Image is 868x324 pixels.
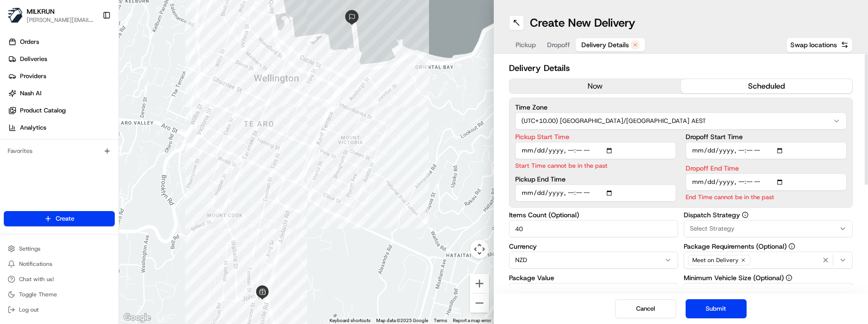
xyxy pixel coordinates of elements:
[4,143,115,159] div: Favorites
[684,220,853,237] button: Select Strategy
[20,38,39,46] span: Orders
[4,69,119,84] a: Providers
[4,211,115,226] button: Create
[509,79,681,93] button: now
[509,283,678,300] input: Enter package value
[20,106,66,115] span: Product Catalog
[20,89,41,98] span: Nash AI
[581,40,629,50] span: Delivery Details
[329,317,370,324] button: Keyboard shortcuts
[684,274,853,281] label: Minimum Vehicle Size (Optional)
[786,274,792,281] button: Minimum Vehicle Size (Optional)
[509,220,678,237] input: Enter number of items
[509,274,678,281] label: Package Value
[4,242,115,255] button: Settings
[516,40,536,50] span: Pickup
[56,214,74,223] span: Create
[470,294,489,313] button: Zoom out
[692,256,738,264] span: Meet on Delivery
[19,245,40,253] span: Settings
[4,51,119,67] a: Deliveries
[509,243,678,250] label: Currency
[4,86,119,101] a: Nash AI
[515,161,676,170] p: Start Time cannot be in the past
[790,40,837,50] span: Swap locations
[686,165,847,172] label: Dropoff End Time
[27,7,55,16] button: MILKRUN
[376,318,428,323] span: Map data ©2025 Google
[19,291,57,298] span: Toggle Theme
[4,273,115,286] button: Chat with us!
[470,240,489,259] button: Map camera controls
[470,274,489,293] button: Zoom in
[19,275,54,283] span: Chat with us!
[19,306,39,314] span: Log out
[788,243,795,250] button: Package Requirements (Optional)
[4,34,119,50] a: Orders
[4,288,115,301] button: Toggle Theme
[515,104,847,111] label: Time Zone
[742,212,748,218] button: Dispatch Strategy
[20,72,46,81] span: Providers
[509,212,678,218] label: Items Count (Optional)
[686,299,747,318] button: Submit
[4,120,119,135] a: Analytics
[509,61,853,75] h2: Delivery Details
[4,257,115,271] button: Notifications
[615,299,676,318] button: Cancel
[515,176,676,182] label: Pickup End Time
[681,79,852,93] button: scheduled
[686,192,847,202] p: End Time cannot be in the past
[27,16,95,24] button: [PERSON_NAME][EMAIL_ADDRESS][DOMAIN_NAME]
[684,212,853,218] label: Dispatch Strategy
[515,133,676,140] label: Pickup Start Time
[453,318,491,323] a: Report a map error
[684,252,853,269] button: Meet on Delivery
[121,312,153,324] img: Google
[20,123,46,132] span: Analytics
[684,243,853,250] label: Package Requirements (Optional)
[8,8,23,23] img: MILKRUN
[434,318,447,323] a: Terms
[121,312,153,324] a: Open this area in Google Maps (opens a new window)
[530,15,635,30] h1: Create New Delivery
[686,133,847,140] label: Dropoff Start Time
[4,103,119,118] a: Product Catalog
[786,37,853,52] button: Swap locations
[19,260,52,268] span: Notifications
[547,40,570,50] span: Dropoff
[4,303,115,316] button: Log out
[20,55,47,63] span: Deliveries
[4,4,99,27] button: MILKRUNMILKRUN[PERSON_NAME][EMAIL_ADDRESS][DOMAIN_NAME]
[690,224,735,233] span: Select Strategy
